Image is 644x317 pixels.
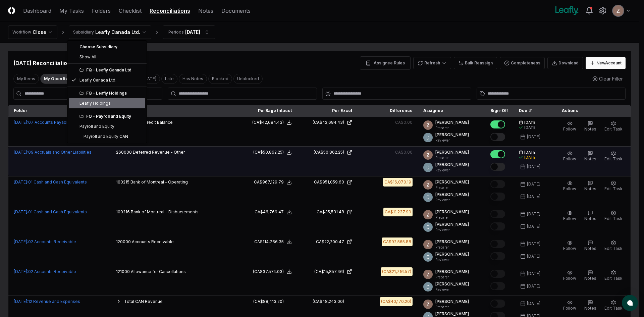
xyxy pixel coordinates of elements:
div: Payroll and Equity CAN [79,134,128,140]
div: FQ - Leafly Holdings [79,90,143,96]
div: Payroll and Equity [79,123,114,129]
div: Choose Subsidiary [69,42,145,52]
div: FQ - Payroll and Equity [79,113,143,119]
div: FQ - Leafly Canada Ltd [79,67,143,73]
span: Show All [79,54,96,60]
div: Leafly Holdings [79,100,111,106]
div: Leafly Canada Ltd. [79,77,116,83]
